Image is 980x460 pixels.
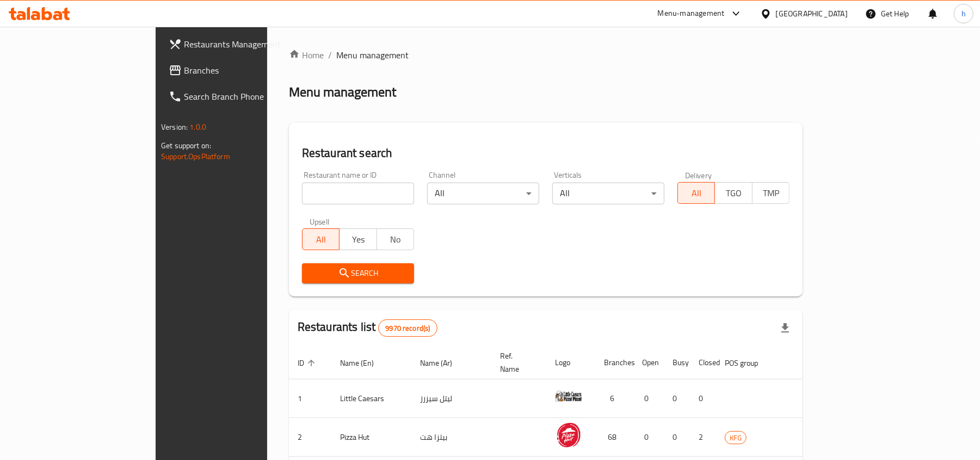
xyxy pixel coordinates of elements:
a: Restaurants Management [160,31,319,57]
h2: Restaurants list [298,319,437,337]
td: 0 [664,379,690,418]
li: / [328,49,332,62]
button: TMP [752,182,790,204]
td: Little Caesars [331,379,411,418]
div: [GEOGRAPHIC_DATA] [776,8,848,20]
span: TMP [757,185,785,201]
td: Pizza Hut [331,418,411,457]
span: TGO [719,185,748,201]
span: Restaurants Management [184,38,311,51]
span: Get support on: [161,138,211,153]
label: Upsell [310,217,330,225]
span: Version: [161,120,188,134]
th: Branches [595,346,633,379]
span: Search [311,267,405,280]
span: Name (Ar) [420,356,466,370]
button: TGO [714,182,752,204]
td: 0 [664,418,690,457]
div: Total records count [378,319,437,337]
td: 68 [595,418,633,457]
label: Delivery [685,171,712,179]
span: Search Branch Phone [184,90,311,103]
a: Branches [160,57,319,83]
h2: Restaurant search [302,145,790,161]
span: KFG [725,432,746,444]
td: ليتل سيزرز [411,379,491,418]
span: Name (En) [340,356,388,370]
button: Search [302,263,414,283]
th: Busy [664,346,690,379]
td: 0 [633,379,664,418]
span: Branches [184,64,311,77]
span: Yes [344,232,372,247]
span: 9970 record(s) [379,323,436,334]
th: Logo [546,346,595,379]
span: POS group [725,356,772,370]
span: h [961,8,966,20]
span: 1.0.0 [189,120,206,134]
td: 0 [633,418,664,457]
th: Closed [690,346,716,379]
img: Pizza Hut [555,421,582,449]
span: Ref. Name [500,349,533,376]
button: All [677,182,715,204]
div: Export file [772,315,798,341]
a: Search Branch Phone [160,83,319,110]
img: Little Caesars [555,383,582,410]
span: No [381,232,410,247]
span: ID [298,356,318,370]
td: 0 [690,379,716,418]
span: All [682,185,711,201]
div: All [427,183,539,204]
input: Search for restaurant name or ID.. [302,183,414,204]
span: Menu management [336,49,409,62]
td: 2 [690,418,716,457]
span: All [307,232,335,247]
th: Open [633,346,664,379]
div: Menu-management [658,7,725,20]
td: 6 [595,379,633,418]
button: All [302,228,340,250]
a: Support.OpsPlatform [161,149,230,164]
div: All [552,183,664,204]
td: بيتزا هت [411,418,491,457]
button: No [377,228,414,250]
nav: breadcrumb [289,49,803,62]
h2: Menu management [289,83,396,101]
button: Yes [339,228,377,250]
